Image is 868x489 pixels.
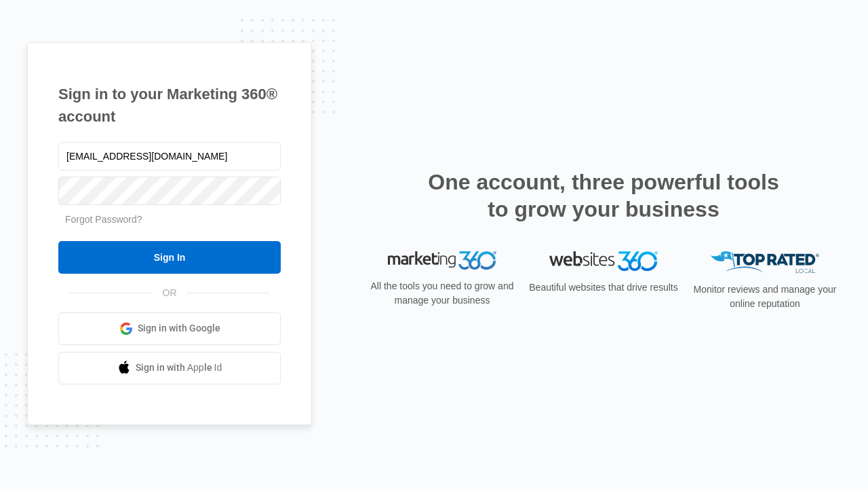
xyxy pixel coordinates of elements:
[58,312,281,345] a: Sign in with Google
[65,214,142,225] a: Forgot Password?
[58,241,281,274] input: Sign In
[424,168,783,223] h2: One account, three powerful tools to grow your business
[58,83,281,128] h1: Sign in to your Marketing 360® account
[528,280,679,295] p: Beautiful websites that drive results
[58,352,281,384] a: Sign in with Apple Id
[549,251,658,271] img: Websites 360
[58,142,281,170] input: Email
[689,283,841,311] p: Monitor reviews and manage your online reputation
[711,251,819,274] img: Top Rated Local
[138,321,220,336] span: Sign in with Google
[366,279,518,308] p: All the tools you need to grow and manage your business
[153,286,186,300] span: OR
[388,251,496,270] img: Marketing 360
[136,361,222,375] span: Sign in with Apple Id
